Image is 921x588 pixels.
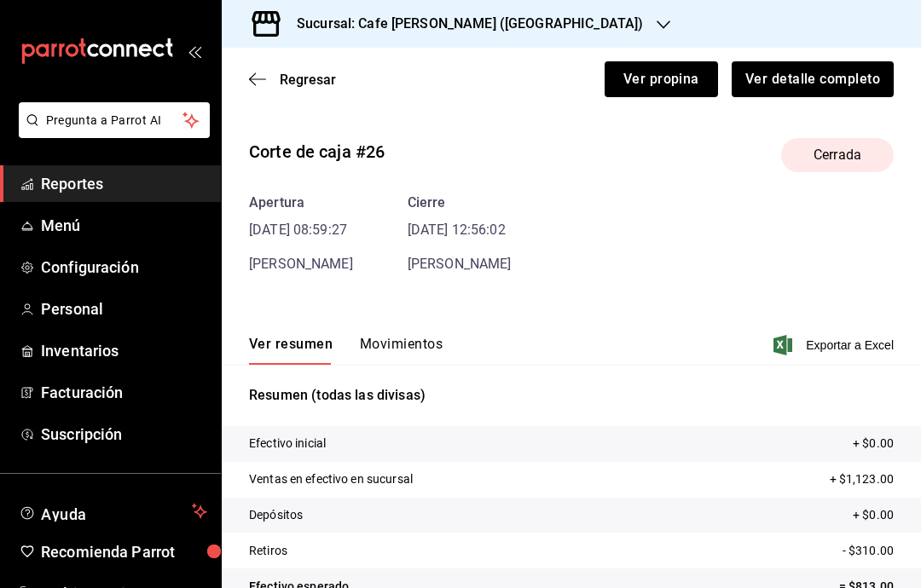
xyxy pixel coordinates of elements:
p: Efectivo inicial [249,435,326,453]
span: Regresar [280,72,336,88]
p: Retiros [249,542,287,560]
span: Menú [41,214,207,237]
p: Resumen (todas las divisas) [249,385,894,406]
time: [DATE] 08:59:27 [249,220,353,240]
span: Recomienda Parrot [41,540,207,563]
button: Ver resumen [249,336,333,365]
time: [DATE] 12:56:02 [408,220,512,240]
span: Suscripción [41,423,207,446]
h3: Sucursal: Cafe [PERSON_NAME] ([GEOGRAPHIC_DATA]) [283,14,643,34]
p: + $1,123.00 [830,470,894,488]
a: Pregunta a Parrot AI [12,124,210,141]
button: Movimientos [360,336,443,365]
button: Pregunta a Parrot AI [19,102,210,138]
button: Exportar a Excel [777,335,894,355]
span: [PERSON_NAME] [249,256,353,272]
div: Apertura [249,193,353,213]
div: navigation tabs [249,336,443,365]
p: + $0.00 [853,506,894,524]
p: Depósitos [249,506,303,524]
span: Facturación [41,381,207,404]
span: Reportes [41,172,207,195]
p: + $0.00 [853,435,894,453]
span: Configuración [41,256,207,279]
button: Regresar [249,72,336,88]
p: - $310.00 [843,542,894,560]
button: open_drawer_menu [188,44,201,58]
span: [PERSON_NAME] [408,256,512,272]
span: Ayuda [41,501,185,522]
p: Ventas en efectivo en sucursal [249,470,413,488]
button: Ver detalle completo [732,61,894,97]
button: Ver propina [605,61,718,97]
div: Corte de caja #26 [249,139,385,164]
div: Cierre [408,193,512,213]
span: Personal [41,297,207,320]
span: Inventarios [41,339,207,362]
span: Cerrada [803,145,872,165]
span: Pregunta a Parrot AI [46,112,183,130]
